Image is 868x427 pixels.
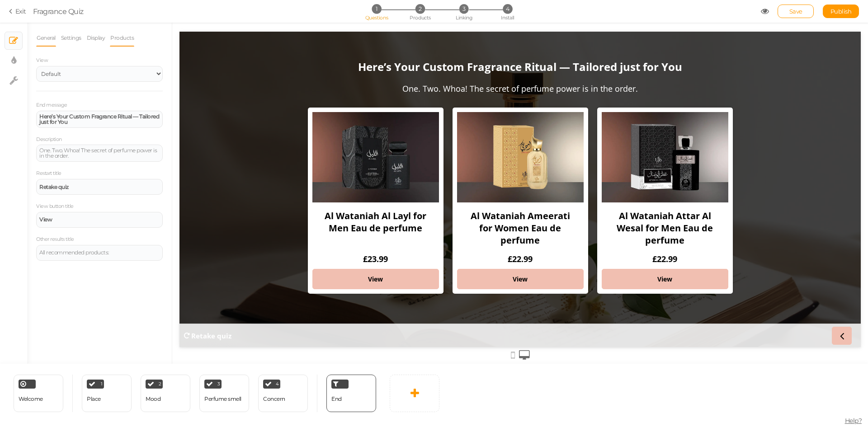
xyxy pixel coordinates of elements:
[12,300,52,309] strong: Retake quiz
[459,4,469,14] span: 3
[39,250,160,255] div: All recommended products:
[478,243,493,252] strong: View
[146,396,160,402] div: Mood
[86,29,106,47] a: Display
[456,14,472,21] span: Linking
[443,4,485,14] li: 3 Linking
[179,28,503,42] strong: Here’s Your Custom Fragrance Ritual — Tailored just for You
[501,14,514,21] span: Install
[223,52,458,62] div: One. Two. Whoa! The secret of perfume power is in the order.
[36,170,61,177] label: Restart title
[33,6,84,17] div: Fragrance Quiz
[39,184,69,190] strong: Retake quiz
[39,216,52,223] strong: View
[372,4,381,14] span: 1
[9,7,26,16] a: Exit
[486,4,528,14] li: 4 Install
[473,222,498,233] div: £22.99
[101,382,103,386] span: 1
[778,5,814,18] div: Save
[217,382,220,386] span: 3
[36,236,74,243] label: Other results title
[189,243,203,252] strong: View
[159,382,161,386] span: 2
[789,8,802,15] span: Save
[199,375,249,412] div: 3 Perfume smell
[39,148,160,159] div: One. Two. Whoa! The secret of perfume power is in the order.
[36,102,67,108] label: End message
[503,4,512,14] span: 4
[184,222,208,233] div: £23.99
[830,8,852,15] span: Publish
[845,417,862,425] span: Help?
[36,136,62,143] label: Description
[355,4,397,14] li: 1 Questions
[82,375,132,412] div: 1 Place
[36,203,74,210] label: View button title
[87,396,101,402] div: Place
[258,375,308,412] div: 4 Concern
[415,4,425,14] span: 2
[133,171,259,222] div: Al Wataniah Al Layl for Men Eau de perfume
[276,382,279,386] span: 4
[333,243,348,252] strong: View
[328,222,353,233] div: £22.99
[399,4,441,14] li: 2 Products
[204,396,241,402] div: Perfume smell
[141,375,190,412] div: 2 Mood
[19,395,43,402] span: Welcome
[36,57,48,63] span: View
[14,375,63,412] div: Welcome
[61,29,82,47] a: Settings
[263,396,285,402] div: Concern
[36,29,56,47] a: General
[278,171,404,222] div: Al Wataniah Ameerati for Women Eau de perfume
[422,171,549,222] div: Al Wataniah Attar Al Wesal for Men Eau de perfume
[410,14,431,21] span: Products
[326,375,376,412] div: End
[110,29,134,47] a: Products
[39,113,159,125] strong: Here’s Your Custom Fragrance Ritual — Tailored just for You
[365,14,388,21] span: Questions
[331,395,342,402] span: End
